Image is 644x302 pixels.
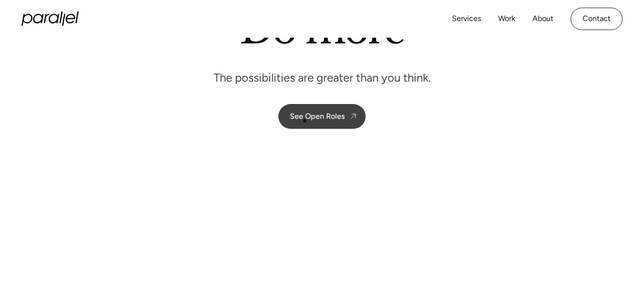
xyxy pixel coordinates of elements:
a: About [532,12,553,26]
div: See Open Roles [290,112,345,121]
h1: Do more [240,7,404,53]
a: Work [498,12,515,26]
p: The possibilities are greater than you think. [214,70,431,85]
a: See Open Roles [278,104,366,129]
a: home [21,11,79,26]
a: Contact [571,8,623,30]
a: Services [452,12,481,26]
